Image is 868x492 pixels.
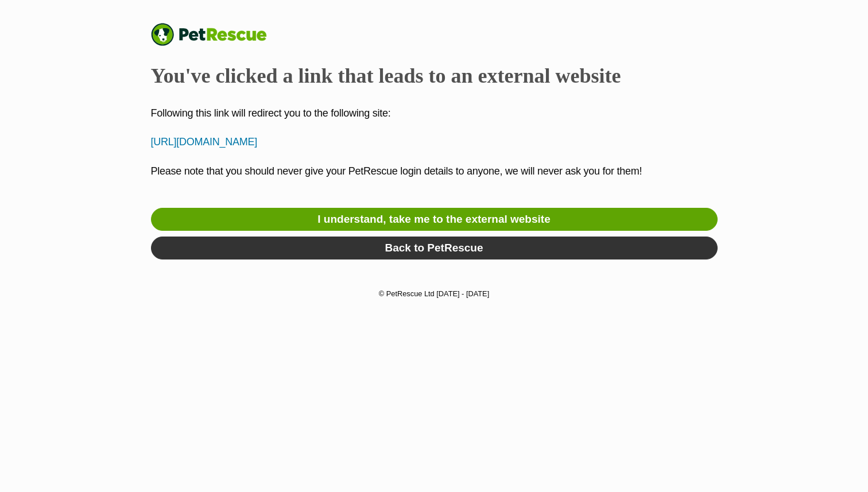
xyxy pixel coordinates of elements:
[151,63,718,88] h2: You've clicked a link that leads to an external website
[151,134,718,150] p: [URL][DOMAIN_NAME]
[151,106,718,121] p: Following this link will redirect you to the following site:
[151,164,718,195] p: Please note that you should never give your PetRescue login details to anyone, we will never ask ...
[151,208,718,231] a: I understand, take me to the external website
[151,23,278,46] a: PetRescue
[379,289,489,298] small: © PetRescue Ltd [DATE] - [DATE]
[151,237,718,259] a: Back to PetRescue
